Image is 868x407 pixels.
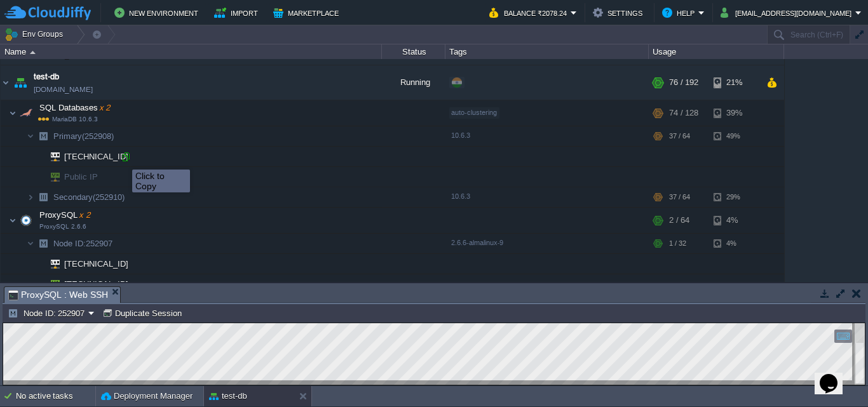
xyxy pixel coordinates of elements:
[669,234,686,253] div: 1 / 32
[82,131,114,141] span: (252908)
[9,208,17,233] img: AMDAwAAAACH5BAEAAAAALAAAAAABAAEAAAICRAEAOw==
[52,192,126,203] a: Secondary(252910)
[714,234,755,253] div: 4%
[63,172,100,182] a: Public IP
[721,5,855,20] button: [EMAIL_ADDRESS][DOMAIN_NAME]
[209,390,247,403] button: test-db
[714,100,755,126] div: 39%
[52,131,116,142] a: Primary(252908)
[714,187,755,207] div: 29%
[34,274,42,294] img: AMDAwAAAACH5BAEAAAAALAAAAAABAAEAAAICRAEAOw==
[34,147,42,166] img: AMDAwAAAACH5BAEAAAAALAAAAAABAAEAAAICRAEAOw==
[714,208,755,233] div: 4%
[98,103,111,112] span: x 2
[4,5,91,21] img: CloudJiffy
[273,5,342,20] button: Marketplace
[78,210,90,220] span: x 2
[649,44,783,59] div: Usage
[451,192,470,200] span: 10.6.3
[214,5,262,20] button: Import
[9,100,17,126] img: AMDAwAAAACH5BAEAAAAALAAAAAABAAEAAAICRAEAOw==
[27,126,34,146] img: AMDAwAAAACH5BAEAAAAALAAAAAABAAEAAAICRAEAOw==
[63,147,130,166] span: [TECHNICAL_ID]
[63,274,130,294] span: [TECHNICAL_ID]
[489,5,571,20] button: Balance ₹2078.24
[34,254,42,274] img: AMDAwAAAACH5BAEAAAAALAAAAAABAAEAAAICRAEAOw==
[52,192,126,203] span: Secondary
[714,126,755,146] div: 49%
[38,210,92,220] a: ProxySQLx 2ProxySQL 2.6.6
[114,5,202,20] button: New Environment
[101,390,193,403] button: Deployment Manager
[30,51,36,54] img: AMDAwAAAACH5BAEAAAAALAAAAAABAAEAAAICRAEAOw==
[63,279,130,289] a: [TECHNICAL_ID]
[1,44,381,59] div: Name
[52,131,116,142] span: Primary
[42,147,60,166] img: AMDAwAAAACH5BAEAAAAALAAAAAABAAEAAAICRAEAOw==
[63,254,130,274] span: [TECHNICAL_ID]
[34,126,52,146] img: AMDAwAAAACH5BAEAAAAALAAAAAABAAEAAAICRAEAOw==
[27,234,34,253] img: AMDAwAAAACH5BAEAAAAALAAAAAABAAEAAAICRAEAOw==
[382,65,445,100] div: Running
[34,70,59,83] a: test-db
[11,65,29,100] img: AMDAwAAAACH5BAEAAAAALAAAAAABAAEAAAICRAEAOw==
[42,274,60,294] img: AMDAwAAAACH5BAEAAAAALAAAAAABAAEAAAICRAEAOw==
[383,44,445,59] div: Status
[34,167,42,187] img: AMDAwAAAACH5BAEAAAAALAAAAAABAAEAAAICRAEAOw==
[39,223,86,230] span: ProxySQL 2.6.6
[593,5,646,20] button: Settings
[42,254,60,274] img: AMDAwAAAACH5BAEAAAAALAAAAAABAAEAAAICRAEAOw==
[16,386,95,406] div: No active tasks
[42,167,60,187] img: AMDAwAAAACH5BAEAAAAALAAAAAABAAEAAAICRAEAOw==
[27,187,34,207] img: AMDAwAAAACH5BAEAAAAALAAAAAABAAEAAAICRAEAOw==
[34,187,52,207] img: AMDAwAAAACH5BAEAAAAALAAAAAABAAEAAAICRAEAOw==
[8,287,108,303] span: ProxySQL : Web SSH
[451,131,470,139] span: 10.6.3
[669,187,690,207] div: 37 / 64
[38,102,112,113] span: SQL Databases
[63,152,130,161] a: [TECHNICAL_ID]
[714,65,755,100] div: 21%
[52,238,114,249] a: Node ID:252907
[63,259,130,269] a: [TECHNICAL_ID]
[451,239,503,246] span: 2.6.6-almalinux-9
[662,5,698,20] button: Help
[17,100,35,126] img: AMDAwAAAACH5BAEAAAAALAAAAAABAAEAAAICRAEAOw==
[8,307,88,319] button: Node ID: 252907
[4,25,67,43] button: Env Groups
[451,109,497,116] span: auto-clustering
[102,307,186,319] button: Duplicate Session
[815,356,855,394] iframe: chat widget
[38,210,92,220] span: ProxySQL
[34,234,52,253] img: AMDAwAAAACH5BAEAAAAALAAAAAABAAEAAAICRAEAOw==
[669,208,689,233] div: 2 / 64
[446,44,648,59] div: Tags
[669,100,698,126] div: 74 / 128
[63,167,100,187] span: Public IP
[135,171,187,191] div: Click to Copy
[1,65,11,100] img: AMDAwAAAACH5BAEAAAAALAAAAAABAAEAAAICRAEAOw==
[53,239,86,248] span: Node ID:
[669,65,698,100] div: 76 / 192
[34,83,93,96] span: [DOMAIN_NAME]
[52,238,114,249] span: 252907
[669,126,690,146] div: 37 / 64
[17,208,35,233] img: AMDAwAAAACH5BAEAAAAALAAAAAABAAEAAAICRAEAOw==
[93,192,125,202] span: (252910)
[38,103,112,112] a: SQL Databasesx 2MariaDB 10.6.3
[38,116,98,123] span: MariaDB 10.6.3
